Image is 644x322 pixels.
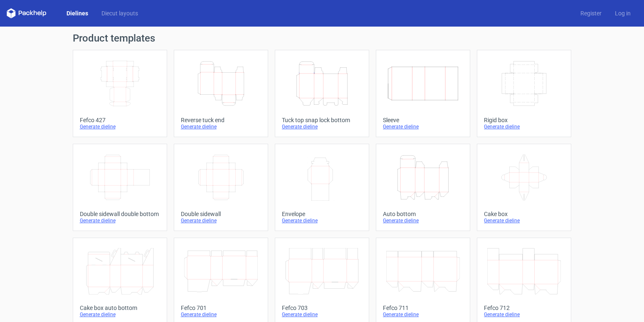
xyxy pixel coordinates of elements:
[80,211,160,217] div: Double sidewall double bottom
[282,211,362,217] div: Envelope
[181,311,261,318] div: Generate dieline
[80,311,160,318] div: Generate dieline
[484,211,564,217] div: Cake box
[282,311,362,318] div: Generate dieline
[181,123,261,130] div: Generate dieline
[574,9,608,17] a: Register
[282,305,362,311] div: Fefco 703
[73,144,167,231] a: Double sidewall double bottomGenerate dieline
[275,50,369,137] a: Tuck top snap lock bottomGenerate dieline
[275,144,369,231] a: EnvelopeGenerate dieline
[484,123,564,130] div: Generate dieline
[80,123,160,130] div: Generate dieline
[477,50,571,137] a: Rigid boxGenerate dieline
[477,144,571,231] a: Cake boxGenerate dieline
[80,217,160,224] div: Generate dieline
[376,144,470,231] a: Auto bottomGenerate dieline
[73,50,167,137] a: Fefco 427Generate dieline
[60,9,95,17] a: Dielines
[376,50,470,137] a: SleeveGenerate dieline
[181,305,261,311] div: Fefco 701
[181,217,261,224] div: Generate dieline
[282,117,362,123] div: Tuck top snap lock bottom
[181,117,261,123] div: Reverse tuck end
[181,211,261,217] div: Double sidewall
[73,33,572,43] h1: Product templates
[484,217,564,224] div: Generate dieline
[95,9,145,17] a: Diecut layouts
[80,117,160,123] div: Fefco 427
[383,311,463,318] div: Generate dieline
[383,211,463,217] div: Auto bottom
[383,123,463,130] div: Generate dieline
[383,217,463,224] div: Generate dieline
[282,123,362,130] div: Generate dieline
[80,305,160,311] div: Cake box auto bottom
[174,144,268,231] a: Double sidewallGenerate dieline
[383,117,463,123] div: Sleeve
[484,305,564,311] div: Fefco 712
[383,305,463,311] div: Fefco 711
[282,217,362,224] div: Generate dieline
[484,311,564,318] div: Generate dieline
[174,50,268,137] a: Reverse tuck endGenerate dieline
[484,117,564,123] div: Rigid box
[608,9,637,17] a: Log in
